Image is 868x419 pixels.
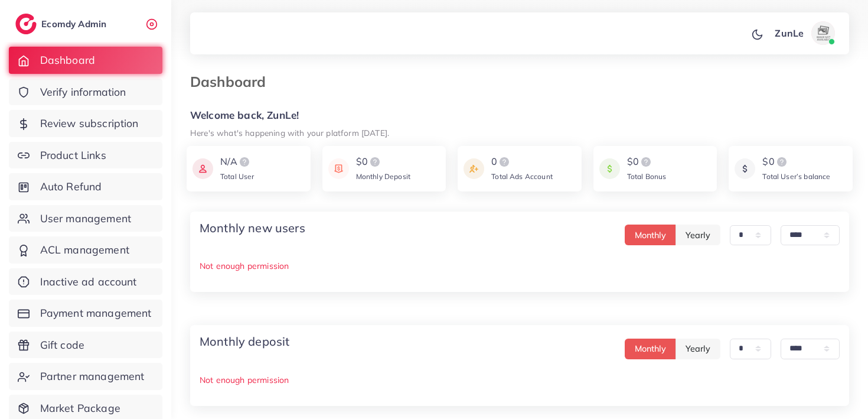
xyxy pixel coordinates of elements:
div: $0 [627,155,667,169]
img: logo [237,155,252,169]
img: icon payment [328,155,349,183]
img: avatar [811,21,835,45]
a: Auto Refund [9,173,162,200]
a: ZunLeavatar [768,21,840,45]
h2: Ecomdy Admin [41,18,109,30]
a: ACL management [9,236,162,264]
img: logo [368,155,382,169]
button: Monthly [625,225,676,245]
div: $0 [762,155,830,169]
img: icon payment [599,155,620,183]
span: Monthly Deposit [356,172,410,181]
h3: Dashboard [190,73,275,90]
h4: Monthly new users [200,221,305,235]
img: logo [639,155,653,169]
a: Product Links [9,142,162,169]
small: Here's what's happening with your platform [DATE]. [190,128,389,138]
span: Dashboard [40,53,95,68]
span: Auto Refund [40,179,102,194]
span: Inactive ad account [40,274,137,290]
span: Product Links [40,148,106,163]
a: User management [9,205,162,232]
span: Market Package [40,401,120,416]
img: logo [775,155,789,169]
h4: Monthly deposit [200,334,289,349]
div: 0 [491,155,553,169]
span: Total User [220,172,254,181]
div: $0 [356,155,410,169]
img: logo [497,155,511,169]
button: Monthly [625,339,676,359]
span: Total User’s balance [762,172,830,181]
button: Yearly [676,225,720,245]
a: Payment management [9,300,162,327]
span: User management [40,211,131,226]
p: Not enough permission [200,259,840,273]
span: Gift code [40,337,84,353]
img: logo [15,14,37,34]
a: logoEcomdy Admin [15,14,109,34]
img: icon payment [735,155,755,183]
a: Inactive ad account [9,268,162,295]
span: Total Bonus [627,172,667,181]
h5: Welcome back, ZunLe! [190,109,849,122]
span: Partner management [40,369,145,384]
div: N/A [220,155,254,169]
a: Dashboard [9,47,162,74]
p: ZunLe [775,26,804,40]
a: Partner management [9,363,162,390]
img: icon payment [464,155,484,183]
a: Verify information [9,79,162,106]
span: Review subscription [40,116,139,131]
span: Total Ads Account [491,172,553,181]
a: Review subscription [9,110,162,137]
span: ACL management [40,242,129,258]
img: icon payment [192,155,213,183]
button: Yearly [676,339,720,359]
span: Verify information [40,85,126,100]
p: Not enough permission [200,373,840,387]
a: Gift code [9,332,162,359]
span: Payment management [40,306,152,321]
